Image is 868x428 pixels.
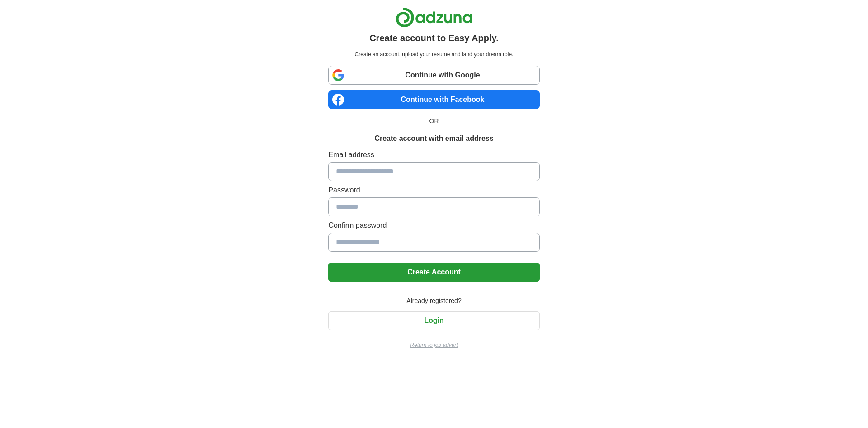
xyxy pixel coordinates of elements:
[328,311,539,330] button: Login
[328,317,539,324] a: Login
[328,149,539,160] label: Email address
[328,220,539,231] label: Confirm password
[330,50,538,58] p: Create an account, upload your resume and land your dream role.
[396,7,472,28] img: Adzuna logo
[328,185,539,196] label: Password
[424,116,444,126] span: OR
[369,31,499,45] h1: Create account to Easy Apply.
[328,90,539,109] a: Continue with Facebook
[328,263,539,282] button: Create Account
[374,133,493,144] h1: Create account with email address
[328,341,539,349] a: Return to job advert
[401,296,467,306] span: Already registered?
[328,66,539,85] a: Continue with Google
